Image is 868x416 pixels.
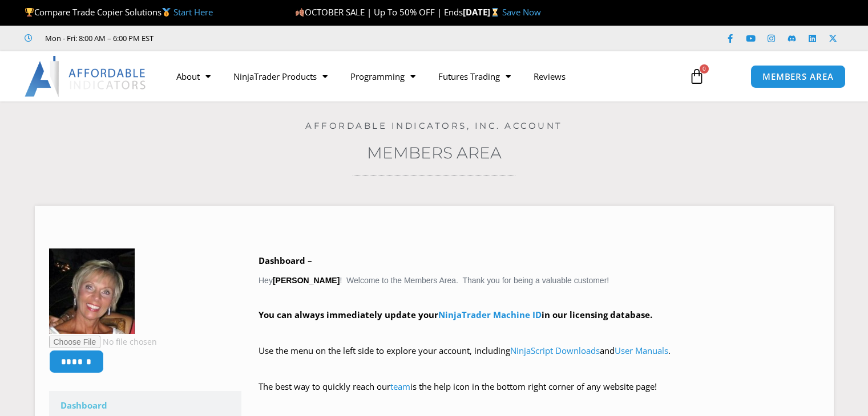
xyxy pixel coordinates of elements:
img: 🍂 [296,8,304,17]
a: Reviews [522,63,577,89]
a: NinjaTrader Machine ID [438,309,542,320]
a: 0 [672,60,722,93]
nav: Menu [165,63,677,89]
a: NinjaTrader Products [222,63,339,89]
p: The best way to quickly reach our is the help icon in the bottom right corner of any website page! [259,379,819,411]
p: Use the menu on the left side to explore your account, including and . [259,343,819,375]
span: Mon - Fri: 8:00 AM – 6:00 PM EST [42,31,154,45]
strong: [PERSON_NAME] [273,276,340,285]
a: team [390,381,410,392]
a: NinjaScript Downloads [510,345,600,356]
img: 414b0967313fbac8c8548256b7757e11056755d11272aef00ba57344eeb45e61 [49,248,135,334]
a: About [165,63,222,89]
a: Affordable Indicators, Inc. Account [305,120,563,131]
img: ⌛ [491,8,499,17]
img: LogoAI | Affordable Indicators – NinjaTrader [25,56,147,97]
span: Compare Trade Copier Solutions [25,6,213,18]
b: Dashboard – [259,255,312,266]
span: MEMBERS AREA [762,72,834,81]
span: 0 [700,64,709,74]
a: User Manuals [615,345,668,356]
a: Save Now [502,6,541,18]
a: Futures Trading [427,63,522,89]
strong: [DATE] [463,6,502,18]
span: OCTOBER SALE | Up To 50% OFF | Ends [295,6,463,18]
img: 🥇 [162,8,171,17]
a: Start Here [173,6,213,18]
iframe: Customer reviews powered by Trustpilot [169,32,341,44]
a: Members Area [367,143,502,162]
strong: You can always immediately update your in our licensing database. [259,309,652,320]
div: Hey ! Welcome to the Members Area. Thank you for being a valuable customer! [259,253,819,411]
a: MEMBERS AREA [750,65,846,88]
img: 🏆 [25,8,34,17]
a: Programming [339,63,427,89]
